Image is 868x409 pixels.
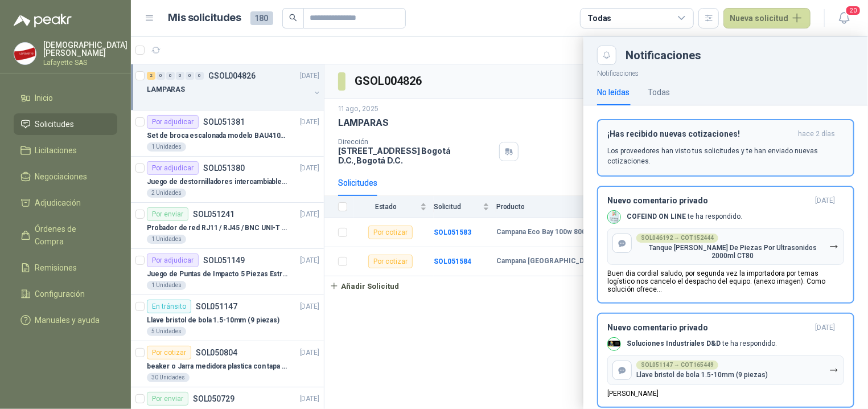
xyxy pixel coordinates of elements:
a: Manuales y ayuda [14,309,117,331]
span: Manuales y ayuda [35,314,100,326]
button: SOL046192 → COT152444Tanque [PERSON_NAME] De Piezas Por Ultrasonidos 2000ml CT80 [607,228,844,265]
div: Todas [648,86,670,99]
a: Licitaciones [14,140,117,161]
button: Close [597,46,616,65]
span: search [289,14,297,22]
img: Company Logo [608,211,620,223]
h3: Nuevo comentario privado [607,196,811,206]
button: SOL051147 → COT165449Llave bristol de bola 1.5-10mm (9 piezas) [607,355,844,385]
span: [DATE] [815,323,835,333]
p: Lafayette SAS [43,59,127,66]
p: [DEMOGRAPHIC_DATA] [PERSON_NAME] [43,41,127,57]
b: Soluciones Industriales D&D [627,340,721,347]
a: Configuración [14,283,117,305]
button: Nuevo comentario privado[DATE] Company LogoCOFEIND ON LINE te ha respondido.SOL046192 → COT152444... [597,186,854,304]
button: ¡Has recibido nuevas cotizaciones!hace 2 días Los proveedores han visto tus solicitudes y te han ... [597,119,854,177]
span: Negociaciones [35,170,88,183]
span: Órdenes de Compra [35,223,106,248]
div: SOL051147 → COT165449 [636,361,718,370]
a: Solicitudes [14,113,117,135]
div: No leídas [597,86,630,99]
span: Inicio [35,92,54,104]
p: Tanque [PERSON_NAME] De Piezas Por Ultrasonidos 2000ml CT80 [636,244,829,260]
span: Configuración [35,288,85,300]
span: Adjudicación [35,197,81,209]
span: 20 [845,5,861,16]
h3: Nuevo comentario privado [607,323,811,333]
a: Adjudicación [14,192,117,214]
div: Todas [587,12,611,24]
b: COFEIND ON LINE [627,212,686,220]
span: Licitaciones [35,144,77,157]
button: Nuevo comentario privado[DATE] Company LogoSoluciones Industriales D&D te ha respondido.SOL051147... [597,313,854,408]
a: Órdenes de Compra [14,218,117,252]
img: Logo peakr [14,14,72,27]
span: hace 2 días [798,129,835,139]
button: Nueva solicitud [723,8,811,28]
span: 180 [250,11,273,25]
p: Llave bristol de bola 1.5-10mm (9 piezas) [636,371,768,379]
p: te ha respondido. [627,339,777,349]
h3: ¡Has recibido nuevas cotizaciones! [607,129,793,139]
img: Company Logo [14,43,36,64]
h1: Mis solicitudes [168,10,241,26]
span: Solicitudes [35,118,75,130]
div: Notificaciones [626,50,854,61]
p: te ha respondido. [627,212,742,222]
button: 20 [834,8,854,28]
p: Notificaciones [583,65,868,79]
p: Los proveedores han visto tus solicitudes y te han enviado nuevas cotizaciones. [607,146,844,166]
a: Remisiones [14,257,117,279]
a: Inicio [14,87,117,109]
span: [DATE] [815,196,835,206]
div: SOL046192 → COT152444 [636,234,718,243]
span: Remisiones [35,261,77,274]
p: [PERSON_NAME] [607,390,659,398]
img: Company Logo [608,338,620,350]
p: Buen dia cordial saludo, por segunda vez la importadora por temas logístico nos cancelo el despac... [607,269,844,293]
a: Negociaciones [14,166,117,187]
